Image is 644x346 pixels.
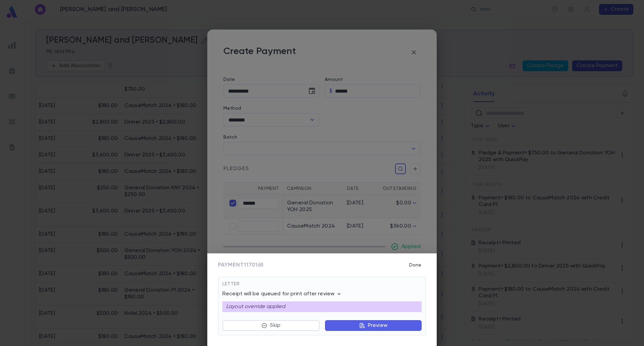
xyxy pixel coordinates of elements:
[368,322,387,329] p: Preview
[222,301,422,312] div: Layout override applied
[325,320,422,331] button: Preview
[222,320,320,331] button: Skip
[405,259,426,271] button: Done
[218,262,264,268] span: Payment 1170165
[270,322,280,329] p: Skip
[222,281,422,291] div: Letter
[222,291,342,297] p: Receipt will be queued for print after review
